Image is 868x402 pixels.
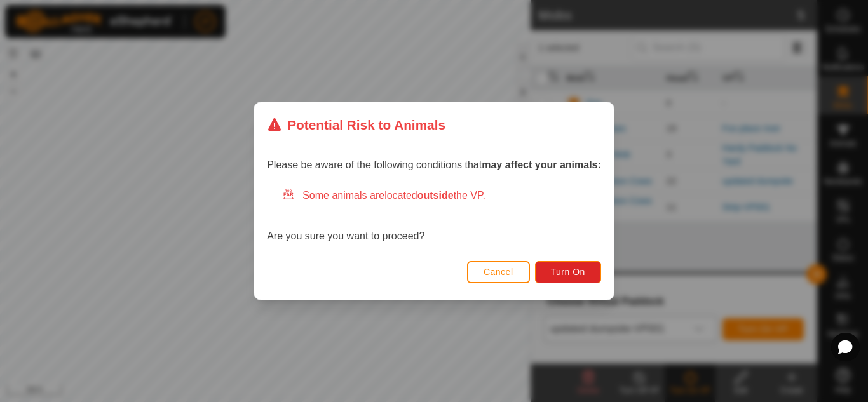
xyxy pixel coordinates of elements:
button: Turn On [535,261,601,283]
div: Some animals are [282,188,601,203]
strong: may affect your animals: [482,159,601,170]
div: Potential Risk to Animals [267,115,445,135]
span: located the VP. [384,190,485,201]
div: Are you sure you want to proceed? [267,188,601,244]
span: Turn On [551,267,585,277]
button: Cancel [467,261,530,283]
span: Please be aware of the following conditions that [267,159,601,170]
strong: outside [417,190,454,201]
span: Cancel [484,267,513,277]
